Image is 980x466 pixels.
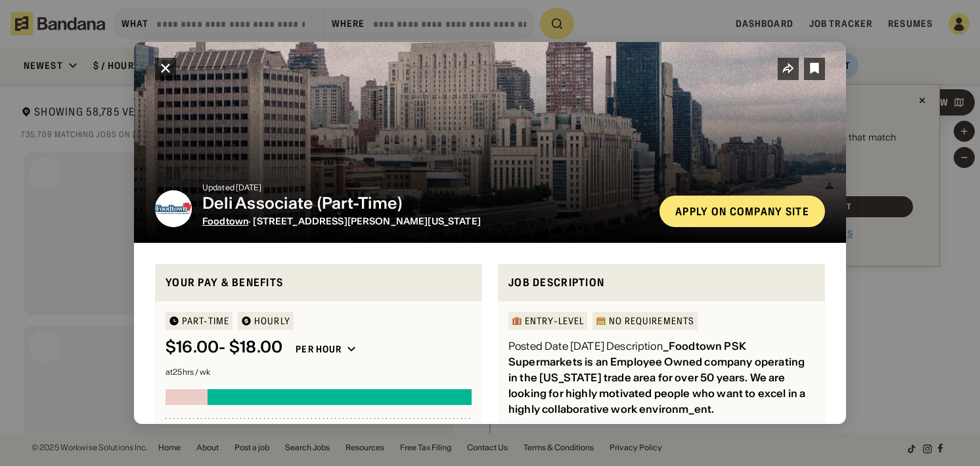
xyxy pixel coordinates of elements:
div: _Foodtown PSK Supermarkets is an Employee Owned company operating in the [US_STATE] trade area fo... [508,339,805,415]
div: Part-time [182,316,229,326]
div: Per hour [296,343,342,355]
a: Apply on company site [659,196,825,227]
div: · [STREET_ADDRESS][PERSON_NAME][US_STATE] [202,216,649,227]
a: Foodtown [202,215,248,227]
div: Updated [DATE] [202,184,649,192]
div: Job Description [508,274,814,291]
div: Posted Date [DATE] Description [508,338,814,417]
img: Foodtown logo [155,190,192,227]
div: Deli Associate (Part-Time) [202,194,649,213]
div: No Requirements [609,316,694,326]
div: $ 16.00 - $18.00 [166,338,282,357]
div: HOURLY [254,316,290,326]
div: Entry-Level [525,316,584,326]
div: Apply on company site [675,206,809,217]
div: Your pay & benefits [166,274,472,291]
div: at 25 hrs / wk [166,368,472,376]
